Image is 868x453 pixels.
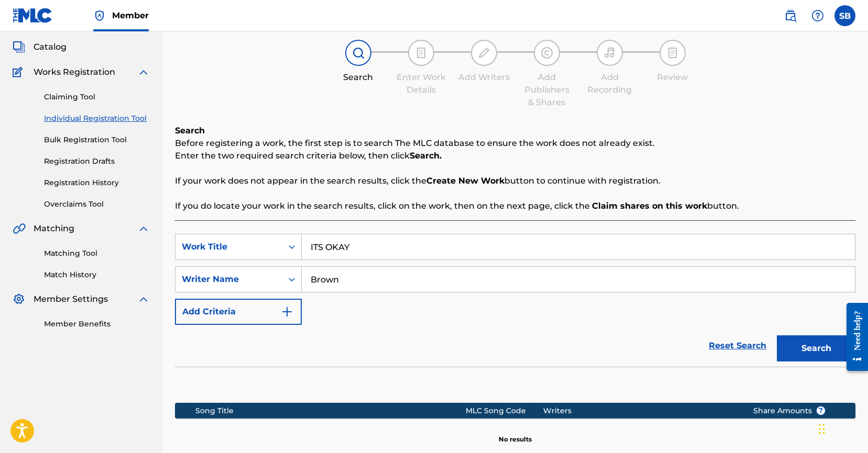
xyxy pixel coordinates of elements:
img: step indicator icon for Add Writers [478,47,490,59]
span: Works Registration [34,66,115,78]
img: step indicator icon for Add Recording [603,47,616,59]
div: Writer Name [182,273,276,286]
a: Registration Drafts [44,156,150,167]
a: Match History [44,269,150,280]
a: Reset Search [704,334,772,357]
img: help [811,9,824,22]
img: expand [137,66,150,78]
div: Help [807,5,828,26]
img: 9d2ae6d4665cec9f34b9.svg [281,305,293,318]
iframe: Chat Widget [816,403,868,453]
div: Add Publishers & Shares [521,71,573,109]
div: Add Writers [458,71,510,84]
div: Enter Work Details [395,71,447,96]
img: MLC Logo [13,8,53,23]
button: Add Criteria [175,299,302,325]
button: Search [777,335,855,361]
img: Member Settings [13,293,25,305]
img: step indicator icon for Search [352,47,365,59]
div: Work Title [182,241,276,253]
a: CatalogCatalog [13,41,67,53]
p: Before registering a work, the first step is to search The MLC database to ensure the work does n... [175,137,855,150]
div: Song Title [195,405,466,416]
a: Claiming Tool [44,92,150,103]
div: Drag [819,413,825,445]
form: Search Form [175,234,855,367]
img: Catalog [13,41,25,53]
a: Public Search [780,5,801,26]
img: expand [137,222,150,235]
div: MLC Song Code [466,405,543,416]
div: User Menu [834,5,855,26]
a: Individual Registration Tool [44,113,150,124]
img: expand [137,293,150,305]
img: Top Rightsholder [93,9,106,22]
img: step indicator icon for Enter Work Details [415,47,427,59]
span: Share Amounts [753,405,826,416]
a: Member Benefits [44,319,150,330]
strong: Claim shares on this work [592,201,707,211]
p: If you do locate your work in the search results, click on the work, then on the next page, click... [175,200,855,212]
img: Works Registration [13,66,26,78]
p: No results [499,422,532,444]
a: Matching Tool [44,248,150,259]
strong: Create New Work [426,176,504,186]
img: search [784,9,797,22]
span: Member Settings [34,293,108,305]
span: Member [112,9,149,21]
a: Registration History [44,177,150,188]
p: If your work does not appear in the search results, click the button to continue with registration. [175,175,855,187]
img: step indicator icon for Add Publishers & Shares [541,47,553,59]
div: Search [332,71,384,84]
strong: Search. [410,151,442,161]
a: Bulk Registration Tool [44,134,150,145]
div: Writers [543,405,737,416]
img: step indicator icon for Review [666,47,679,59]
img: Matching [13,222,26,235]
span: Matching [34,222,74,235]
div: Add Recording [584,71,636,96]
b: Search [175,126,205,135]
iframe: Resource Center [839,295,868,379]
a: Overclaims Tool [44,199,150,210]
span: Catalog [34,41,67,53]
div: Review [646,71,699,84]
p: Enter the two required search criteria below, then click [175,150,855,162]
